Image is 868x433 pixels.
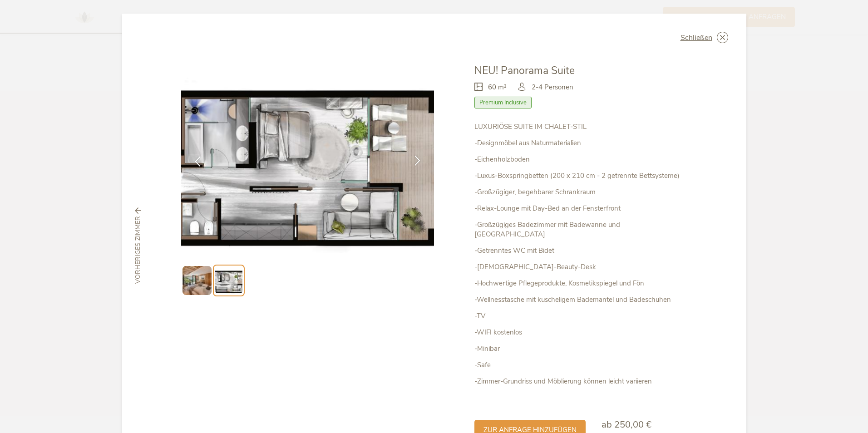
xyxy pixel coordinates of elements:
[474,360,687,370] p: -Safe
[474,262,687,272] p: -[DEMOGRAPHIC_DATA]-Beauty-Desk
[182,266,212,295] img: Preview
[474,204,687,213] p: -Relax-Lounge mit Day-Bed an der Fensterfront
[474,138,687,148] p: -Designmöbel aus Naturmaterialien
[181,64,434,253] img: NEU! Panorama Suite
[532,83,573,92] span: 2-4 Personen
[474,344,687,354] p: -Minibar
[474,377,687,386] p: -Zimmer-Grundriss und Möblierung können leicht variieren
[133,216,143,284] span: vorheriges Zimmer
[474,295,687,305] p: -Wellnesstasche mit kuscheligem Bademantel und Badeschuhen
[474,97,532,108] span: Premium Inclusive
[488,83,507,92] span: 60 m²
[215,267,242,294] img: Preview
[474,171,687,181] p: -Luxus-Boxspringbetten (200 x 210 cm - 2 getrennte Bettsysteme)
[474,246,687,256] p: -Getrenntes WC mit Bidet
[474,279,687,288] p: -Hochwertige Pflegeprodukte, Kosmetikspiegel und Fön
[474,155,687,164] p: -Eichenholzboden
[474,328,687,337] p: -WIFI kostenlos
[474,220,687,239] p: -Großzügiges Badezimmer mit Badewanne und [GEOGRAPHIC_DATA]
[474,122,687,132] p: LUXURIÖSE SUITE IM CHALET-STIL
[474,187,687,197] p: -Großzügiger, begehbarer Schrankraum
[474,311,687,321] p: -TV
